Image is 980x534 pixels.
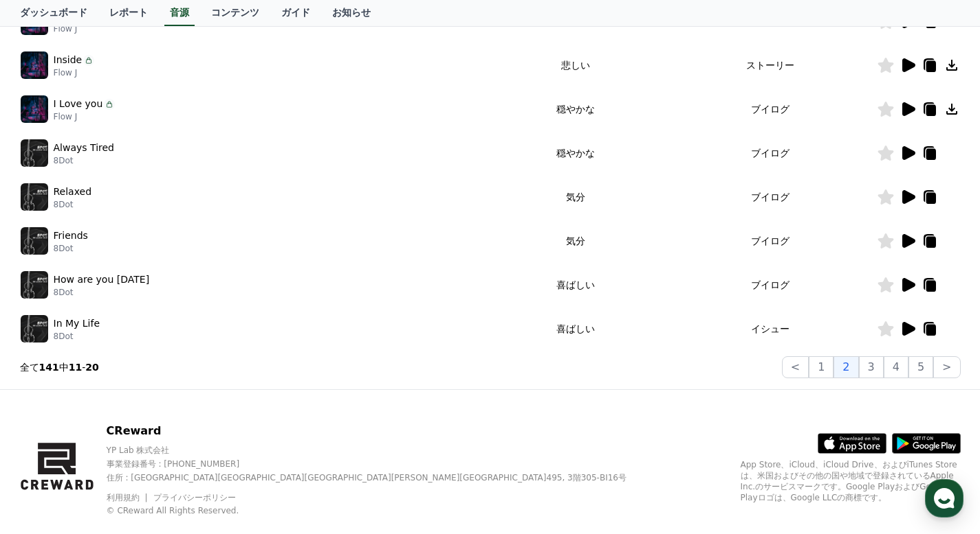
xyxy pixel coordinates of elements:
[107,505,639,516] p: © CReward All Rights Reserved.
[21,183,48,211] img: music
[54,111,116,122] p: Flow J
[859,356,884,378] button: 3
[664,263,876,307] td: ブイログ
[664,219,876,263] td: ブイログ
[54,53,83,67] p: Inside
[54,185,92,199] p: Relaxed
[107,472,639,483] p: 住所 : [GEOGRAPHIC_DATA][GEOGRAPHIC_DATA][GEOGRAPHIC_DATA][PERSON_NAME][GEOGRAPHIC_DATA]495, 3階305-...
[487,307,664,351] td: 喜ばしい
[107,445,639,456] p: YP Lab 株式会社
[54,229,88,243] p: Friends
[91,420,177,454] a: Messages
[741,459,961,503] p: App Store、iCloud、iCloud Drive、およびiTunes Storeは、米国およびその他の国や地域で登録されているApple Inc.のサービスマークです。Google P...
[54,316,100,331] p: In My Life
[153,493,236,502] a: プライバシーポリシー
[933,356,960,378] button: >
[54,199,92,210] p: 8Dot
[114,441,155,452] span: Messages
[21,95,48,123] img: music
[664,131,876,175] td: ブイログ
[69,362,82,373] strong: 11
[54,155,114,166] p: 8Dot
[54,272,150,287] p: How are you [DATE]
[54,243,88,254] p: 8Dot
[664,43,876,87] td: ストーリー
[107,458,639,469] p: 事業登録番号 : [PHONE_NUMBER]
[21,51,48,79] img: music
[908,356,933,378] button: 5
[54,287,150,298] p: 8Dot
[487,219,664,263] td: 気分
[54,97,103,111] p: I Love you
[487,131,664,175] td: 穏やかな
[487,43,664,87] td: 悲しい
[85,362,98,373] strong: 20
[107,423,639,439] p: CReward
[54,23,109,34] p: Flow J
[664,175,876,219] td: ブイログ
[39,362,59,373] strong: 141
[809,356,834,378] button: 1
[4,420,91,454] a: Home
[204,441,237,452] span: Settings
[20,360,99,374] p: 全て 中 -
[107,493,150,502] a: 利用規約
[834,356,858,378] button: 2
[664,87,876,131] td: ブイログ
[487,263,664,307] td: 喜ばしい
[21,271,48,299] img: music
[21,139,48,167] img: music
[487,87,664,131] td: 穏やかな
[782,356,809,378] button: <
[21,227,48,255] img: music
[177,420,264,454] a: Settings
[487,175,664,219] td: 気分
[35,441,59,452] span: Home
[54,331,100,342] p: 8Dot
[884,356,908,378] button: 4
[664,307,876,351] td: イシュー
[54,141,114,155] p: Always Tired
[21,315,48,343] img: music
[54,67,95,78] p: Flow J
